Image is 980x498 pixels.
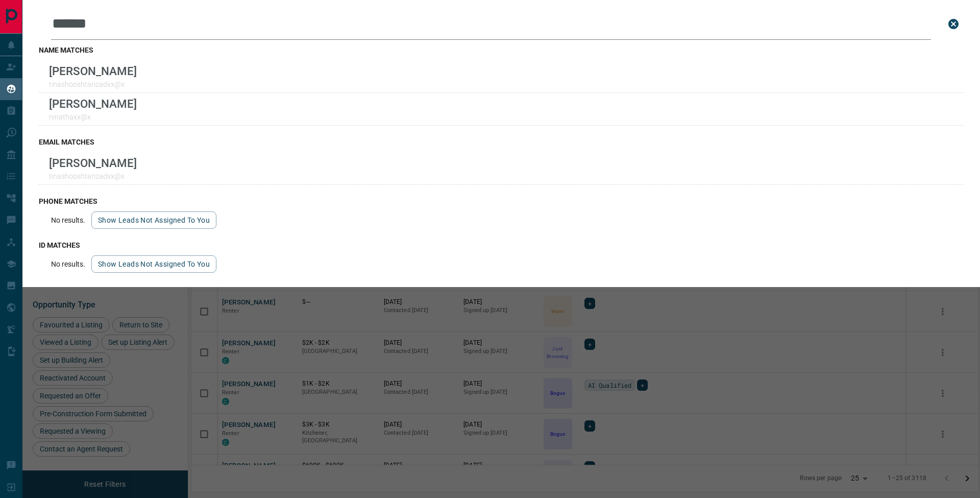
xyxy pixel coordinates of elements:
[943,14,964,34] button: close search bar
[49,172,137,180] p: tinashooshtarizadxx@x
[51,260,85,268] p: No results.
[49,113,137,121] p: ninathaxx@x
[39,197,964,205] h3: phone matches
[49,97,137,110] p: [PERSON_NAME]
[39,241,964,249] h3: id matches
[49,156,137,170] p: [PERSON_NAME]
[91,211,216,229] button: show leads not assigned to you
[39,138,964,146] h3: email matches
[49,80,137,88] p: tinashooshtarizadxx@x
[39,46,964,54] h3: name matches
[49,64,137,78] p: [PERSON_NAME]
[51,216,85,224] p: No results.
[91,255,216,273] button: show leads not assigned to you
